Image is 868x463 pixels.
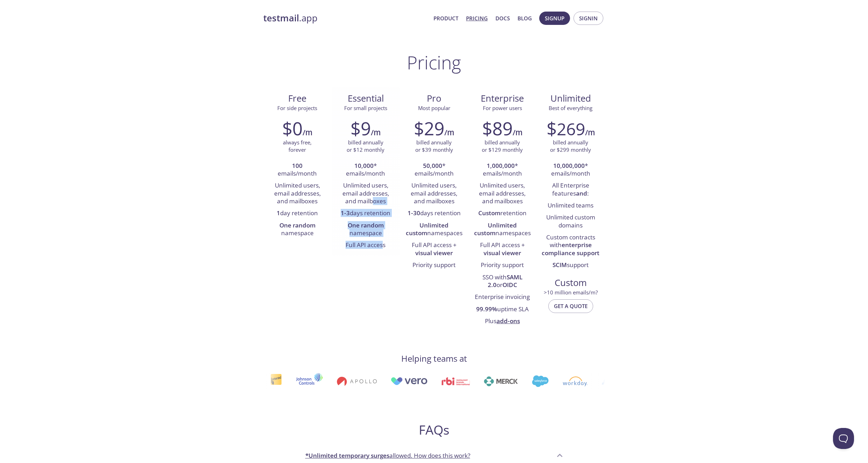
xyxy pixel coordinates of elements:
[405,93,463,104] span: Pro
[269,180,326,207] li: Unlimited users, email addresses, and mailboxes
[480,376,514,386] img: merck
[547,118,585,139] h2: $
[474,221,517,237] strong: Unlimited custom
[437,377,466,385] img: rbi
[542,259,599,271] li: support
[550,92,591,104] span: Unlimited
[473,315,531,327] li: Plus
[548,299,593,313] button: Get a quote
[341,209,350,217] strong: 1-3
[473,291,531,303] li: Enterprise invoicing
[405,180,463,207] li: Unlimited users, email addresses, and mailboxes
[371,127,381,138] h6: /m
[549,104,592,111] span: Best of everything
[542,241,599,257] strong: enterprise compliance support
[415,139,453,154] p: billed annually or $39 monthly
[473,272,531,292] li: SSO with or
[554,301,588,311] span: Get a quote
[433,14,458,23] a: Product
[406,221,449,237] strong: Unlimited custom
[833,428,854,449] iframe: Help Scout Beacon - Open
[405,220,463,240] li: namespaces
[473,220,531,240] li: namespaces
[542,180,599,200] li: All Enterprise features :
[484,249,521,257] strong: visual viewer
[473,239,531,259] li: Full API access +
[337,239,395,251] li: Full API access
[474,93,531,104] span: Enterprise
[414,118,444,139] h2: $29
[418,104,450,111] span: Most popular
[401,353,467,364] h4: Helping teams at
[305,451,389,459] strong: *Unlimited temporary surges
[269,93,326,104] span: Free
[502,281,517,289] strong: OIDC
[337,220,395,240] li: namespace
[558,376,583,386] img: workday
[337,180,395,207] li: Unlimited users, email addresses, and mailboxes
[444,127,454,138] h6: /m
[408,209,420,217] strong: 1-30
[292,162,303,170] strong: 100
[585,127,595,138] h6: /m
[545,14,564,23] span: Signup
[482,118,513,139] h2: $89
[291,373,318,390] img: johnsoncontrols
[542,200,599,212] li: Unlimited teams
[269,160,326,180] li: emails/month
[476,305,497,313] strong: 99.99%
[279,221,315,229] strong: One random
[350,118,371,139] h2: $9
[542,277,599,289] span: Custom
[405,259,463,271] li: Priority support
[405,207,463,219] li: days retention
[473,207,531,219] li: retention
[483,104,522,111] span: For power users
[579,14,598,23] span: Signin
[488,273,522,289] strong: SAML 2.0
[405,239,463,259] li: Full API access +
[553,261,567,269] strong: SCIM
[553,162,585,170] strong: 10,000,000
[544,289,598,296] span: > 10 million emails/m?
[282,118,303,139] h2: $0
[405,160,463,180] li: * emails/month
[407,52,461,73] h1: Pricing
[542,212,599,232] li: Unlimited custom domains
[576,189,587,197] strong: and
[344,104,387,111] span: For small projects
[300,422,569,438] h2: FAQs
[337,93,394,104] span: Essential
[518,14,532,23] a: Blog
[574,12,603,25] button: Signin
[473,259,531,271] li: Priority support
[423,162,442,170] strong: 50,000
[354,162,374,170] strong: 10,000
[466,14,488,23] a: Pricing
[415,249,453,257] strong: visual viewer
[542,232,599,259] li: Custom contracts with
[473,160,531,180] li: * emails/month
[269,220,326,240] li: namespace
[277,104,317,111] span: For side projects
[277,209,280,217] strong: 1
[539,12,570,25] button: Signup
[513,127,522,138] h6: /m
[263,12,299,24] strong: testmail
[337,160,395,180] li: * emails/month
[542,160,599,180] li: * emails/month
[263,12,428,24] a: testmail.app
[482,139,523,154] p: billed annually or $129 monthly
[348,221,384,229] strong: One random
[473,180,531,207] li: Unlimited users, email addresses, and mailboxes
[497,317,520,325] a: add-ons
[305,451,470,460] p: allowed. How does this work?
[269,207,326,219] li: day retention
[332,376,372,386] img: apollo
[347,139,384,154] p: billed annually or $12 monthly
[528,375,544,387] img: salesforce
[550,139,591,154] p: billed annually or $299 monthly
[337,207,395,219] li: days retention
[386,377,423,385] img: vero
[495,14,510,23] a: Docs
